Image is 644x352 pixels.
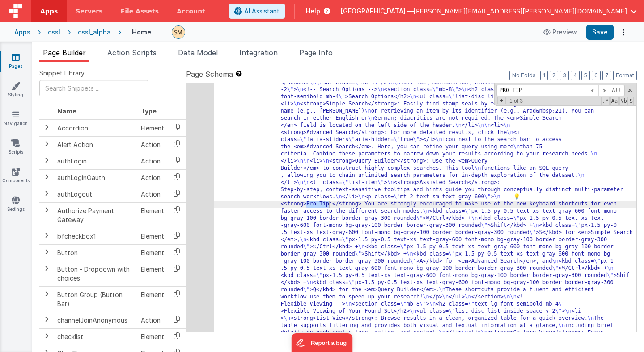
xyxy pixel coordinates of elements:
[137,153,168,169] td: Action
[48,28,60,37] div: cssl
[178,48,218,57] span: Data Model
[54,136,137,153] td: Alert Action
[172,26,185,38] img: e9616e60dfe10b317d64a5e98ec8e357
[39,80,148,96] input: Search Snippets ...
[40,7,58,16] span: Apps
[571,71,580,80] button: 4
[299,48,333,57] span: Page Info
[141,107,157,115] span: Type
[629,97,634,105] span: Search In Selection
[602,71,611,80] button: 7
[540,71,548,80] button: 1
[137,202,168,228] td: Element
[54,312,137,328] td: channelJoinAnonymous
[43,48,86,57] span: Page Builder
[132,29,151,35] h4: Home
[54,244,137,261] td: Button
[137,312,168,328] td: Action
[550,71,558,80] button: 2
[107,48,157,57] span: Action Scripts
[121,7,159,16] span: File Assets
[57,107,76,115] span: Name
[137,286,168,312] td: Element
[54,202,137,228] td: Authorize Payment Gateway
[137,261,168,286] td: Element
[54,120,137,137] td: Accordion
[186,69,233,80] span: Page Schema
[229,4,285,19] button: AI Assistant
[54,186,137,202] td: authLogout
[137,228,168,244] td: Element
[610,97,619,105] span: CaseSensitive Search
[581,71,590,80] button: 5
[54,286,137,312] td: Button Group (Button Bar)
[137,186,168,202] td: Action
[244,7,280,16] span: AI Assistant
[76,7,102,16] span: Servers
[137,169,168,186] td: Action
[586,25,614,40] button: Save
[619,97,627,105] span: Whole Word Search
[54,153,137,169] td: authLogin
[39,69,85,78] span: Snippet Library
[239,48,278,57] span: Integration
[54,328,137,345] td: checklist
[54,228,137,244] td: bfcheckbox1
[414,7,627,16] span: [PERSON_NAME][EMAIL_ADDRESS][PERSON_NAME][DOMAIN_NAME]
[560,71,569,80] button: 3
[617,26,630,38] button: Options
[137,244,168,261] td: Element
[137,120,168,137] td: Element
[137,328,168,345] td: Element
[78,28,111,37] div: cssl_alpha
[137,136,168,153] td: Action
[509,71,538,80] button: No Folds
[341,7,414,16] span: [GEOGRAPHIC_DATA] —
[496,85,588,96] input: Search for
[497,97,506,104] span: Toggel Replace mode
[54,261,137,286] td: Button - Dropdown with choices
[506,98,526,104] span: 1 of 3
[601,97,609,105] span: RegExp Search
[609,85,625,96] span: Alt-Enter
[341,7,637,16] button: [GEOGRAPHIC_DATA] — [PERSON_NAME][EMAIL_ADDRESS][PERSON_NAME][DOMAIN_NAME]
[292,333,353,352] iframe: Marker.io feedback button
[538,25,583,39] button: Preview
[306,7,320,16] span: Help
[613,71,637,80] button: Format
[14,28,30,37] div: Apps
[54,169,137,186] td: authLoginOauth
[592,71,601,80] button: 6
